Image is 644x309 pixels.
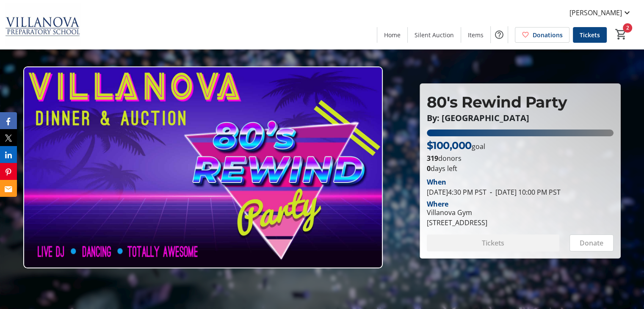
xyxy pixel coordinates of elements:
a: Tickets [573,27,607,43]
div: 100% of fundraising goal reached [427,130,614,136]
button: Help [491,26,508,43]
span: - [486,188,495,197]
span: [DATE] 10:00 PM PST [486,188,561,197]
span: Tickets [580,30,600,39]
button: Cart [614,27,629,42]
div: [STREET_ADDRESS] [427,218,487,228]
p: goal [427,138,485,153]
img: Campaign CTA Media Photo [23,66,383,269]
div: Villanova Gym [427,207,487,218]
span: Items [468,30,484,39]
div: Where [427,201,448,207]
a: Silent Auction [408,27,461,43]
p: days left [427,163,614,174]
span: Silent Auction [415,30,454,39]
p: 80's Rewind Party [427,91,614,113]
a: Donations [515,27,569,43]
span: [DATE] 4:30 PM PST [427,188,486,197]
span: $100,000 [427,139,472,152]
img: Villanova Preparatory School's Logo [5,3,80,46]
button: [PERSON_NAME] [563,6,639,19]
p: donors [427,153,614,163]
span: Home [384,30,401,39]
span: [PERSON_NAME] [569,8,622,18]
span: 0 [427,164,431,173]
b: 319 [427,154,438,163]
p: By: [GEOGRAPHIC_DATA] [427,113,614,123]
a: Items [461,27,490,43]
div: When [427,177,446,187]
a: Home [377,27,407,43]
span: Donations [533,30,563,39]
